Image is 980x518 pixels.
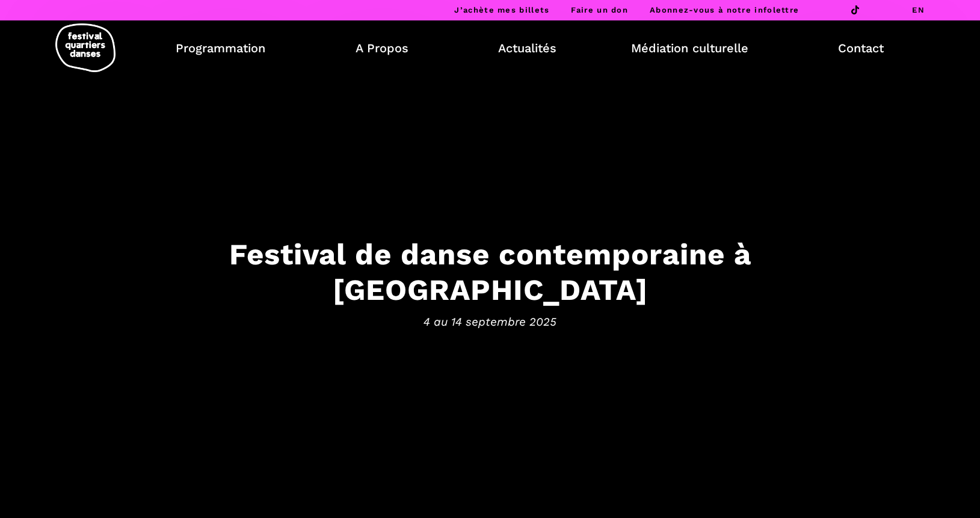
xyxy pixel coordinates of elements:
a: Abonnez-vous à notre infolettre [650,5,799,14]
a: Médiation culturelle [631,38,764,58]
a: EN [912,5,925,14]
a: Faire un don [571,5,628,14]
a: Actualités [498,38,556,58]
a: Contact [838,38,884,58]
img: logo-fqd-med [55,23,116,72]
a: A Propos [356,38,424,58]
h3: Festival de danse contemporaine à [GEOGRAPHIC_DATA] [117,236,863,307]
a: J’achète mes billets [454,5,549,14]
span: 4 au 14 septembre 2025 [117,313,863,331]
a: Programmation [176,38,281,58]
